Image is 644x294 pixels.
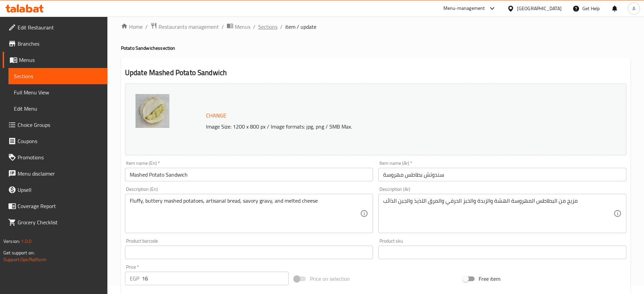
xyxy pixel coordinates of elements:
[18,202,102,210] span: Coverage Report
[136,94,169,128] img: %D8%B3%D9%86%D8%AF%D9%88%D8%AA%D8%B4_%D8%A8%D8%B7%D8%A7%D8%B7%D8%B3_%D9%85%D9%87%D8%B1%D9%88%D8%B...
[18,169,102,178] span: Menu disclaimer
[18,121,102,129] span: Choice Groups
[3,255,46,264] a: Support.OpsPlatform
[203,122,564,131] p: Image Size: 1200 x 800 px / Image formats: jpg, png / 5MB Max.
[3,149,107,165] a: Promotions
[121,45,630,51] h4: Potato Sandwiches section
[227,22,250,31] a: Menus
[3,133,107,149] a: Coupons
[18,218,102,226] span: Grocery Checklist
[258,23,277,31] a: Sections
[203,109,229,122] button: Change
[378,168,626,181] input: Enter name Ar
[14,105,102,113] span: Edit Menu
[222,23,224,31] li: /
[18,186,102,194] span: Upsell
[3,165,107,182] a: Menu disclaimer
[18,153,102,161] span: Promotions
[3,248,35,257] span: Get support on:
[310,275,350,283] span: Price on selection
[8,100,107,117] a: Edit Menu
[125,246,373,259] input: Please enter product barcode
[125,168,373,181] input: Enter name En
[3,198,107,214] a: Coverage Report
[18,137,102,145] span: Coupons
[235,23,250,31] span: Menus
[206,111,226,120] span: Change
[383,198,614,230] textarea: مزيج من البطاطس المهروسة الهشة والزبدة والخبز الحرفي والمرق اللذيذ والجبن الذائب
[18,40,102,48] span: Branches
[14,72,102,80] span: Sections
[150,22,219,31] a: Restaurants management
[121,22,630,31] nav: breadcrumb
[8,68,107,84] a: Sections
[121,23,143,31] a: Home
[280,23,283,31] li: /
[3,214,107,230] a: Grocery Checklist
[142,272,289,285] input: Please enter price
[3,117,107,133] a: Choice Groups
[18,23,102,31] span: Edit Restaurant
[378,246,626,259] input: Please enter product sku
[479,275,500,283] span: Free item
[125,68,626,78] h2: Update Mashed Potato Sandwich
[3,52,107,68] a: Menus
[130,198,360,230] textarea: Fluffy, buttery mashed potatoes, artisanal bread, savory gravy, and melted cheese
[253,23,255,31] li: /
[285,23,316,31] span: item / update
[14,88,102,96] span: Full Menu View
[21,237,32,246] span: 1.0.0
[130,274,139,282] p: EGP
[3,36,107,52] a: Branches
[8,84,107,100] a: Full Menu View
[3,19,107,36] a: Edit Restaurant
[145,23,148,31] li: /
[3,237,20,246] span: Version:
[159,23,219,31] span: Restaurants management
[517,5,562,12] div: [GEOGRAPHIC_DATA]
[3,182,107,198] a: Upsell
[632,5,635,12] span: A
[443,4,485,13] div: Menu-management
[19,56,102,64] span: Menus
